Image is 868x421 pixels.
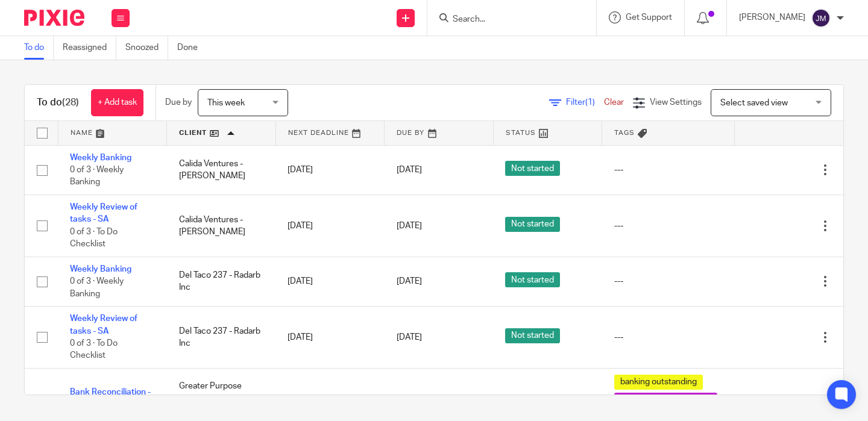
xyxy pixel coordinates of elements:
a: Done [177,36,207,60]
a: Weekly Review of tasks - SA [70,203,137,223]
a: Weekly Banking [70,265,131,273]
a: Bank Reconciliation - P6 [70,388,151,408]
a: + Add task [91,89,143,116]
span: 0 of 3 · Weekly Banking [70,277,124,298]
td: [DATE] [275,257,385,306]
div: --- [614,275,723,287]
a: To do [24,36,54,60]
a: Snoozed [125,36,168,60]
span: 0 of 3 · To Do Checklist [70,228,118,249]
span: [DATE] [397,277,422,285]
span: This week [207,99,245,107]
span: Not started [505,161,560,176]
p: Due by [165,96,192,108]
div: --- [614,331,723,343]
img: svg%3E [811,8,831,28]
p: [PERSON_NAME] [739,11,805,23]
span: Not started [505,217,560,232]
span: View Settings [650,98,702,107]
td: Del Taco 237 - Radarb Inc [167,307,276,369]
div: --- [614,164,723,176]
a: Reassigned [63,36,116,60]
span: (1) [585,98,595,107]
td: Del Taco 237 - Radarb Inc [167,257,276,306]
span: 0 of 3 · Weekly Banking [70,166,124,187]
span: Tags [614,129,635,136]
span: Not started [505,272,560,287]
h1: To do [37,96,79,109]
td: [DATE] [275,145,385,195]
td: [DATE] [275,307,385,369]
a: Weekly Banking [70,154,131,162]
span: No response from client [614,393,717,408]
span: Filter [566,98,604,107]
span: [DATE] [397,222,422,230]
span: 0 of 3 · To Do Checklist [70,339,118,360]
td: Calida Ventures - [PERSON_NAME] [167,195,276,257]
td: Calida Ventures - [PERSON_NAME] [167,145,276,195]
span: Not started [505,328,560,343]
img: Pixie [24,10,84,26]
input: Search [451,14,560,25]
span: Select saved view [720,99,788,107]
td: [DATE] [275,195,385,257]
span: [DATE] [397,333,422,341]
a: Clear [604,98,624,107]
a: Weekly Review of tasks - SA [70,314,137,335]
span: (28) [62,98,79,107]
span: banking outstanding [614,375,703,390]
span: [DATE] [397,166,422,174]
div: --- [614,220,723,232]
span: Get Support [626,13,672,22]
